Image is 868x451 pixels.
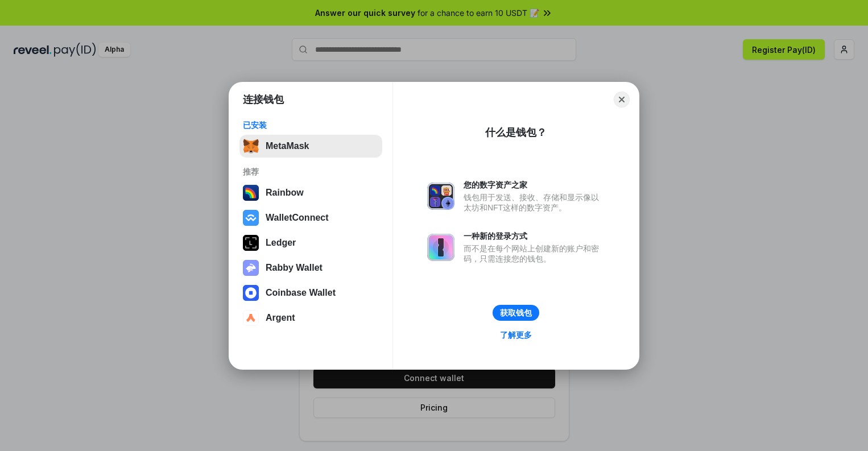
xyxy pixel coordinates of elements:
img: svg+xml,%3Csvg%20xmlns%3D%22http%3A%2F%2Fwww.w3.org%2F2000%2Fsvg%22%20fill%3D%22none%22%20viewBox... [427,183,454,210]
button: Rainbow [239,181,382,204]
div: 已安装 [243,120,379,130]
img: svg+xml,%3Csvg%20xmlns%3D%22http%3A%2F%2Fwww.w3.org%2F2000%2Fsvg%22%20fill%3D%22none%22%20viewBox... [243,260,259,276]
button: Close [614,92,630,107]
img: svg+xml,%3Csvg%20xmlns%3D%22http%3A%2F%2Fwww.w3.org%2F2000%2Fsvg%22%20fill%3D%22none%22%20viewBox... [427,234,454,261]
button: Rabby Wallet [239,256,382,279]
button: MetaMask [239,135,382,158]
button: Ledger [239,231,382,254]
div: 您的数字资产之家 [464,180,605,190]
button: 获取钱包 [493,305,539,321]
button: WalletConnect [239,206,382,229]
img: svg+xml,%3Csvg%20width%3D%22120%22%20height%3D%22120%22%20viewBox%3D%220%200%20120%20120%22%20fil... [243,185,259,201]
div: Coinbase Wallet [266,288,336,298]
div: 一种新的登录方式 [464,231,605,241]
button: Coinbase Wallet [239,282,382,304]
img: svg+xml,%3Csvg%20width%3D%2228%22%20height%3D%2228%22%20viewBox%3D%220%200%2028%2028%22%20fill%3D... [243,310,259,326]
img: svg+xml,%3Csvg%20width%3D%2228%22%20height%3D%2228%22%20viewBox%3D%220%200%2028%2028%22%20fill%3D... [243,210,259,226]
img: svg+xml,%3Csvg%20width%3D%2228%22%20height%3D%2228%22%20viewBox%3D%220%200%2028%2028%22%20fill%3D... [243,285,259,301]
div: Rabby Wallet [266,263,323,273]
div: MetaMask [266,141,309,151]
div: 什么是钱包？ [485,126,547,139]
button: Argent [239,307,382,329]
a: 了解更多 [493,328,539,342]
div: 获取钱包 [500,308,532,318]
div: 而不是在每个网站上创建新的账户和密码，只需连接您的钱包。 [464,243,605,264]
div: 了解更多 [500,330,532,340]
div: WalletConnect [266,213,329,223]
div: 推荐 [243,167,379,177]
img: svg+xml,%3Csvg%20xmlns%3D%22http%3A%2F%2Fwww.w3.org%2F2000%2Fsvg%22%20width%3D%2228%22%20height%3... [243,235,259,251]
img: svg+xml,%3Csvg%20fill%3D%22none%22%20height%3D%2233%22%20viewBox%3D%220%200%2035%2033%22%20width%... [243,138,259,154]
h1: 连接钱包 [243,93,284,106]
div: 钱包用于发送、接收、存储和显示像以太坊和NFT这样的数字资产。 [464,192,605,213]
div: Rainbow [266,188,304,198]
div: Ledger [266,238,296,248]
div: Argent [266,313,295,323]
